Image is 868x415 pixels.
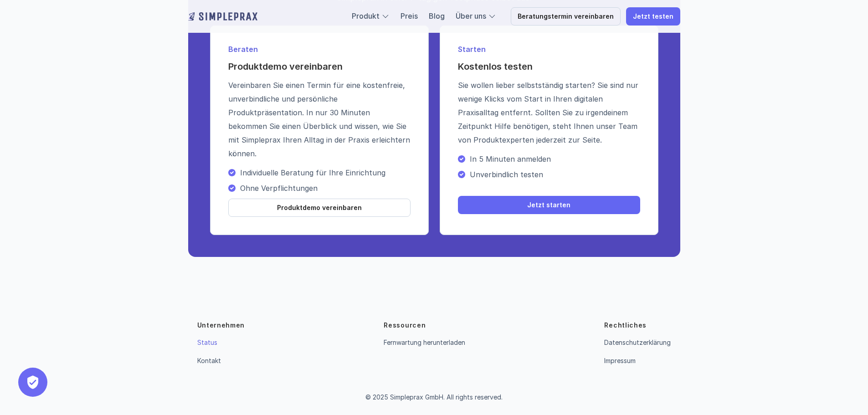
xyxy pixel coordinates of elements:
a: Preis [401,11,418,20]
p: Ohne Verpflichtungen [240,184,411,193]
p: Beraten [228,44,411,55]
a: Impressum [604,357,636,364]
a: Datenschutzerklärung [604,338,671,346]
a: Produktdemo vereinbaren [228,199,411,217]
p: © 2025 Simpleprax GmbH. All rights reserved. [365,394,503,401]
a: Produkt [352,11,380,20]
p: Beratungstermin vereinbaren [518,13,614,20]
p: Ressourcen [384,321,426,330]
p: Sie wollen lieber selbstständig starten? Sie sind nur wenige Klicks vom Start in Ihren digitalen ... [458,78,640,147]
p: Jetzt testen [633,13,673,20]
h4: Produktdemo vereinbaren [228,60,411,73]
p: Individuelle Beratung für Ihre Einrichtung [240,168,411,177]
a: Fernwartung herunterladen [384,338,465,346]
p: Starten [458,44,640,55]
h4: Kostenlos testen [458,60,640,73]
a: Über uns [456,11,486,20]
a: Kontakt [197,357,221,364]
a: Jetzt testen [626,7,680,26]
a: Jetzt starten [458,196,640,214]
p: In 5 Minuten anmelden [470,154,640,164]
p: Rechtliches [604,321,647,330]
p: Produktdemo vereinbaren [277,204,362,212]
a: Status [197,338,217,346]
p: Unternehmen [197,321,245,330]
a: Blog [429,11,445,20]
p: Jetzt starten [527,201,570,209]
a: Beratungstermin vereinbaren [511,7,621,26]
p: Unverbindlich testen [470,170,640,179]
p: Vereinbaren Sie einen Termin für eine kostenfreie, unverbindliche und persönliche Produktpräsenta... [228,78,411,160]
